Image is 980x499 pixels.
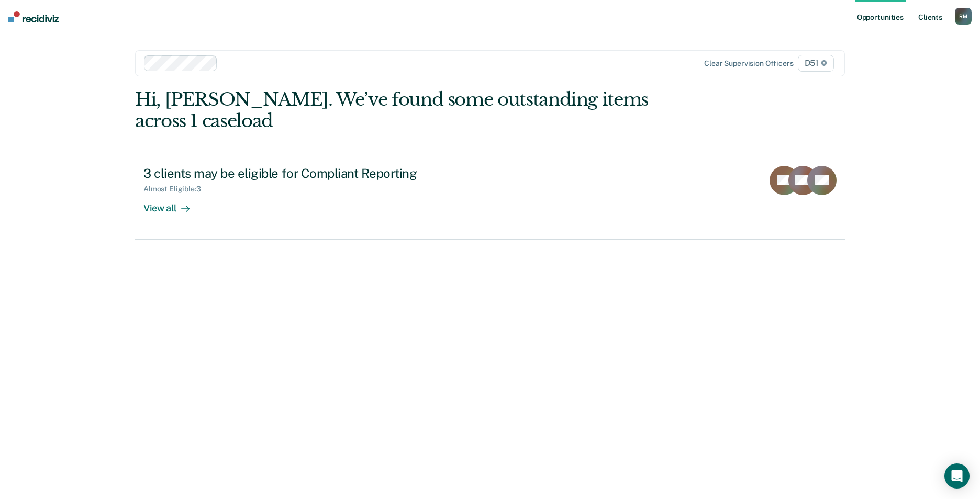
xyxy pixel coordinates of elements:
div: View all [143,194,202,214]
div: R M [955,8,972,25]
div: Hi, [PERSON_NAME]. We’ve found some outstanding items across 1 caseload [135,89,703,132]
div: Almost Eligible : 3 [143,185,209,194]
div: Clear supervision officers [704,59,793,68]
span: D51 [798,55,834,72]
div: 3 clients may be eligible for Compliant Reporting [143,166,511,181]
button: RM [955,8,972,25]
div: Open Intercom Messenger [944,463,970,489]
img: Recidiviz [8,11,59,22]
a: 3 clients may be eligible for Compliant ReportingAlmost Eligible:3View all [135,157,845,240]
